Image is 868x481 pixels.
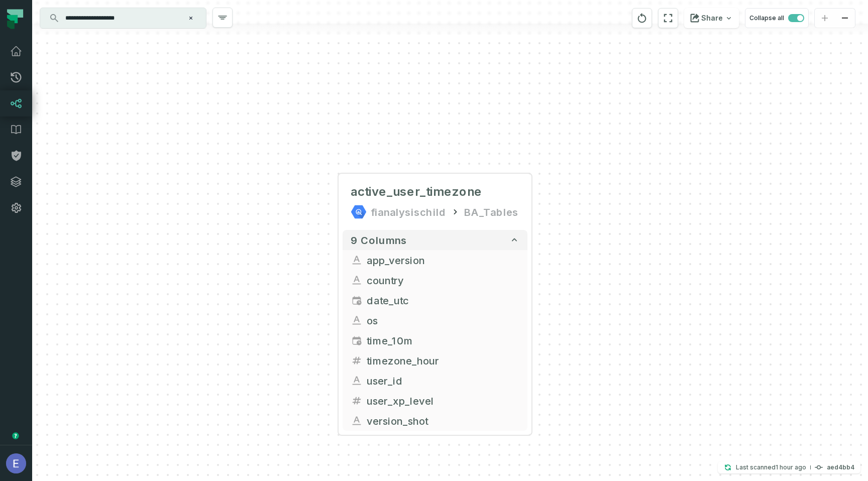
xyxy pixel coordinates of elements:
[367,393,519,408] span: user_xp_level
[11,431,20,440] div: Tooltip anchor
[343,290,527,310] button: date_utc
[736,462,806,472] p: Last scanned
[464,204,518,220] div: BA_Tables
[684,8,739,28] button: Share
[367,353,519,368] span: timezone_hour
[718,461,860,473] button: Last scanned[DATE] 6:44:17 PMaed4bb4
[835,9,855,28] button: zoom out
[367,333,519,348] span: time_10m
[351,184,482,200] span: active_user_timezone
[351,314,363,326] span: string
[343,371,527,391] button: user_id
[343,250,527,270] button: app_version
[186,13,196,23] button: Clear search query
[343,391,527,411] button: user_xp_level
[351,415,363,427] span: string
[343,270,527,290] button: country
[343,350,527,371] button: timezone_hour
[351,234,407,246] span: 9 columns
[351,334,363,346] span: timestamp
[351,274,363,286] span: string
[827,464,854,470] h4: aed4bb4
[367,373,519,388] span: user_id
[371,204,446,220] div: fianalysischild
[367,413,519,428] span: version_shot
[351,395,363,407] span: integer
[351,254,363,266] span: string
[367,253,519,268] span: app_version
[343,411,527,431] button: version_shot
[343,310,527,330] button: os
[367,313,519,328] span: os
[6,453,26,473] img: avatar of Elisheva Lapid
[367,273,519,288] span: country
[351,294,363,306] span: date
[351,354,363,367] span: float
[776,463,806,471] relative-time: Sep 15, 2025, 6:44 PM GMT+3
[367,293,519,308] span: date_utc
[351,375,363,387] span: string
[745,8,809,28] button: Collapse all
[343,330,527,350] button: time_10m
